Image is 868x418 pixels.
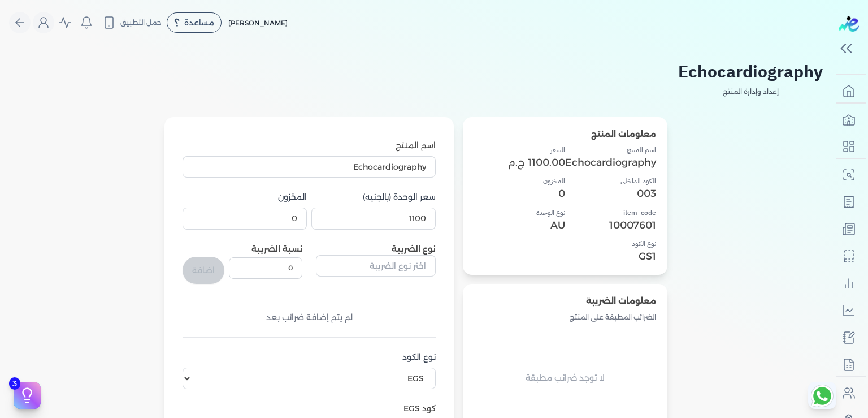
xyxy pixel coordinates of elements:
[526,371,605,386] p: لا توجد ضرائب مطبقة
[183,403,436,415] label: كود EGS
[183,156,436,178] input: اكتب اسم المنتج هنا
[565,208,656,218] h4: item_code
[228,19,288,27] span: [PERSON_NAME]
[474,176,565,186] h4: المخزون
[474,155,565,170] p: 1100.00 ج.م
[311,191,436,203] label: سعر الوحدة (بالجنيه)
[184,19,214,27] span: مساعدة
[591,129,656,139] span: معلومات المنتج
[183,312,436,324] div: لم يتم إضافة ضرائب بعد
[565,249,656,264] p: GS1
[183,208,307,229] input: 00000
[392,244,436,254] label: نوع الضريبة
[316,255,436,277] input: اختر نوع الضريبة
[474,145,565,155] h4: السعر
[14,382,41,409] button: 3
[251,244,302,254] label: نسبة الضريبة
[9,377,20,390] span: 3
[474,218,565,232] p: AU
[120,18,162,28] span: حمل التطبيق
[565,176,656,186] h4: الكود الداخلي
[565,218,656,232] p: 10007601
[474,208,565,218] h4: نوع الوحدة
[565,145,656,155] h4: اسم المنتج
[229,257,302,279] input: نسبة الضريبة
[474,310,656,325] p: الضرائب المطبقة على المنتج
[167,12,222,33] div: مساعدة
[183,140,436,152] label: اسم المنتج
[565,239,656,249] h4: نوع الكود
[316,255,436,281] button: اختر نوع الضريبة
[565,155,656,170] p: Echocardiography
[565,186,656,201] p: 003
[678,84,823,99] p: إعداد وإدارة المنتج
[311,208,436,229] input: 00000
[586,296,656,306] span: معلومات الضريبة
[474,186,565,201] p: 0
[678,59,823,84] h2: Echocardiography
[183,351,436,363] label: نوع الكود
[839,16,859,32] img: logo
[99,13,164,32] button: حمل التطبيق
[183,191,307,203] label: المخزون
